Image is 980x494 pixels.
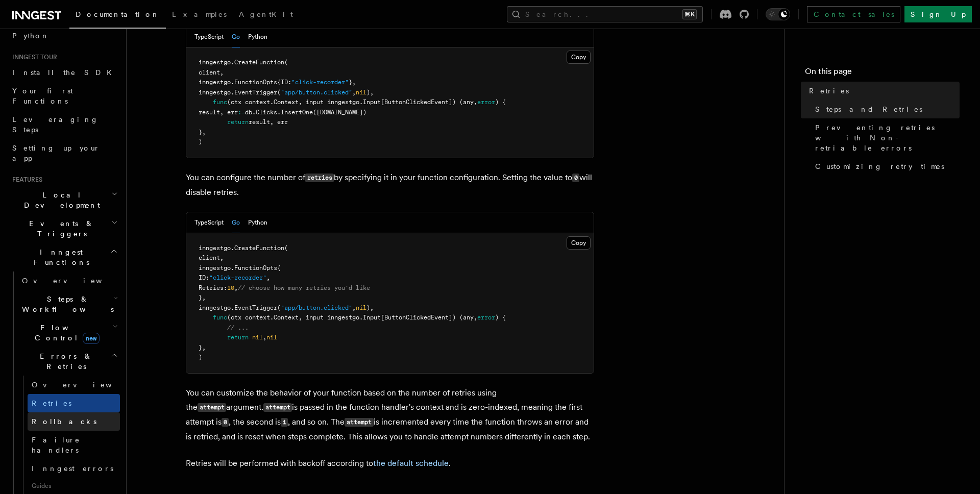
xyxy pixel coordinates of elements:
[805,82,960,100] a: Retries
[811,157,960,176] a: Customizing retry times
[495,98,506,106] span: ) {
[209,274,266,281] span: "click-recorder"
[567,236,591,250] button: Copy
[227,334,249,341] span: return
[18,351,111,372] span: Errors & Retries
[252,334,263,341] span: nil
[227,314,477,321] span: (ctx context.Context, input inngestgo.Input[ButtonClickedEvent]) (any,
[199,254,224,261] span: client,
[277,89,281,96] span: (
[12,32,50,40] span: Python
[238,284,370,291] span: // choose how many retries you'd like
[194,212,224,233] button: TypeScript
[186,170,594,200] p: You can configure the number of by specifying it in your function configuration. Setting the valu...
[234,59,284,66] span: CreateFunction
[766,8,790,20] button: Toggle dark mode
[245,109,281,116] span: db.Clicks.
[8,27,120,45] a: Python
[199,129,206,136] span: },
[28,478,120,494] span: Guides
[227,98,477,106] span: (ctx context.Context, input inngestgo.Input[ButtonClickedEvent]) (any,
[373,458,449,468] a: the default schedule
[194,27,224,47] button: TypeScript
[805,65,960,82] h4: On this page
[232,212,240,233] button: Go
[8,139,120,167] a: Setting up your app
[28,459,120,478] a: Inngest errors
[199,354,202,361] span: )
[18,318,120,347] button: Flow Controlnew
[234,304,277,311] span: EventTrigger
[809,86,849,96] span: Retries
[8,247,110,267] span: Inngest Functions
[227,118,249,126] span: return
[248,212,267,233] button: Python
[366,89,374,96] span: ),
[811,118,960,157] a: Preventing retries with Non-retriable errors
[199,244,234,252] span: inngestgo.
[32,464,113,473] span: Inngest errors
[186,456,594,471] p: Retries will be performed with backoff according to .
[8,218,111,239] span: Events & Triggers
[366,304,374,311] span: ),
[12,144,100,162] span: Setting up your app
[8,243,120,271] button: Inngest Functions
[32,381,137,389] span: Overview
[281,304,352,311] span: "app/button.clicked"
[18,347,120,376] button: Errors & Retries
[807,6,900,22] a: Contact sales
[477,98,495,106] span: error
[199,294,206,301] span: },
[352,304,356,311] span: ,
[222,418,229,427] code: 0
[199,89,234,96] span: inngestgo.
[32,399,71,407] span: Retries
[238,109,245,116] span: :=
[356,89,366,96] span: nil
[277,304,281,311] span: (
[12,68,118,77] span: Install the SDK
[199,344,206,351] span: },
[815,104,922,114] span: Steps and Retries
[815,122,960,153] span: Preventing retries with Non-retriable errors
[284,59,288,66] span: (
[227,284,234,291] span: 10
[28,431,120,459] a: Failure handlers
[8,63,120,82] a: Install the SDK
[266,274,270,281] span: ,
[305,174,334,182] code: retries
[8,82,120,110] a: Your first Functions
[18,290,120,318] button: Steps & Workflows
[199,264,281,271] span: inngestgo.FunctionOpts{
[83,333,100,344] span: new
[18,323,112,343] span: Flow Control
[8,176,42,184] span: Features
[811,100,960,118] a: Steps and Retries
[234,244,284,252] span: CreateFunction
[313,109,366,116] span: ([DOMAIN_NAME])
[281,418,288,427] code: 1
[69,3,166,29] a: Documentation
[172,10,227,18] span: Examples
[239,10,293,18] span: AgentKit
[281,89,352,96] span: "app/button.clicked"
[8,214,120,243] button: Events & Triggers
[199,69,224,76] span: client,
[356,304,366,311] span: nil
[495,314,506,321] span: ) {
[263,334,266,341] span: ,
[32,436,80,454] span: Failure handlers
[12,115,99,134] span: Leveraging Steps
[345,418,373,427] code: attempt
[234,89,277,96] span: EventTrigger
[477,314,495,321] span: error
[352,89,356,96] span: ,
[234,284,238,291] span: ,
[28,376,120,394] a: Overview
[199,138,202,145] span: )
[76,10,160,18] span: Documentation
[281,109,313,116] span: InsertOne
[263,403,292,412] code: attempt
[18,271,120,290] a: Overview
[199,284,227,291] span: Retries:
